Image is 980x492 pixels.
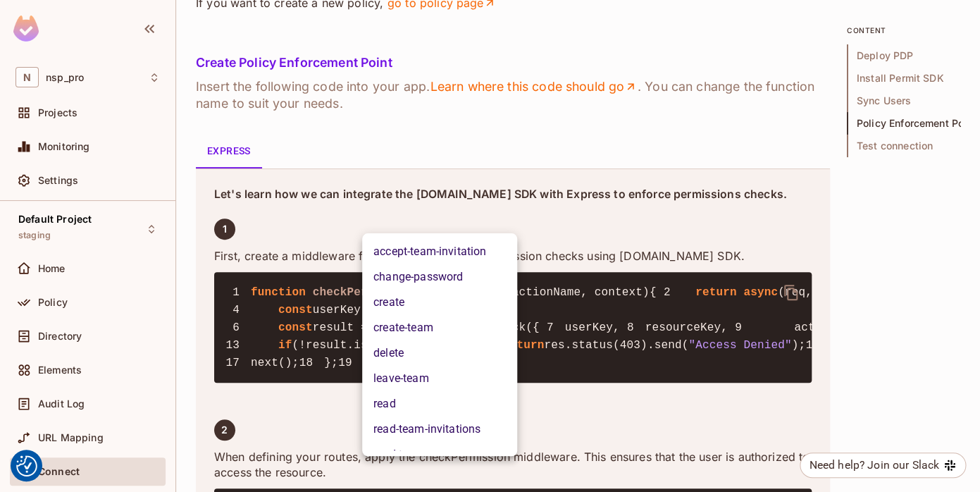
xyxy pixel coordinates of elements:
[16,455,37,476] button: Consent Preferences
[362,264,517,290] li: change-password
[362,315,517,340] li: create-team
[362,290,517,315] li: create
[362,366,517,391] li: leave-team
[362,340,517,366] li: delete
[362,417,517,442] li: read-team-invitations
[362,391,517,417] li: read
[16,455,37,476] img: Revisit consent button
[362,239,517,264] li: accept-team-invitation
[809,457,939,474] div: Need help? Join our Slack
[362,442,517,467] li: read-teams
